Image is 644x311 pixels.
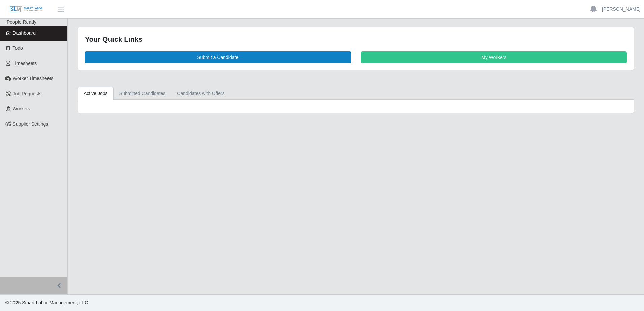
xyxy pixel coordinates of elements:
span: Worker Timesheets [13,76,53,81]
a: My Workers [361,51,627,63]
span: Timesheets [13,61,37,66]
span: Dashboard [13,30,36,36]
span: People Ready [7,19,36,25]
span: © 2025 Smart Labor Management, LLC [5,300,88,305]
div: Your Quick Links [85,34,627,45]
a: Candidates with Offers [171,87,230,100]
a: Submit a Candidate [85,51,351,63]
span: Job Requests [13,91,42,96]
span: Workers [13,106,30,111]
span: Supplier Settings [13,121,49,127]
a: Submitted Candidates [114,87,171,100]
img: SLM Logo [9,6,43,13]
a: [PERSON_NAME] [602,6,641,13]
a: Active Jobs [78,87,114,100]
span: Todo [13,45,23,51]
